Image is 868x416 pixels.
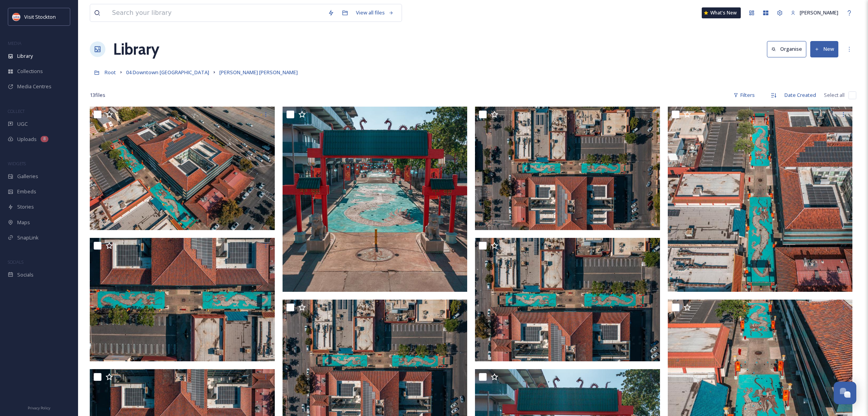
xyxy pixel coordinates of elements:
img: Chung-Wah-Lane-7.jpg [668,107,853,292]
a: Root [105,68,116,77]
img: Chung-Wah-Lane-12.jpg [283,107,468,292]
span: MEDIA [8,40,21,46]
span: Uploads [17,136,37,143]
div: 8 [41,136,48,142]
a: Privacy Policy [28,403,50,412]
a: 04 Downtown [GEOGRAPHIC_DATA] [126,68,209,77]
span: 13 file s [90,91,105,99]
input: Search your library [108,4,324,21]
span: UGC [17,120,28,128]
span: COLLECT [8,108,25,114]
span: [PERSON_NAME] [800,9,838,16]
span: Media Centres [17,83,52,90]
span: Privacy Policy [28,405,50,411]
span: Root [105,69,116,76]
span: Select all [824,91,845,99]
img: Chung-Wah-Lane-6.jpg [90,107,275,230]
a: [PERSON_NAME] [PERSON_NAME] [219,68,298,77]
span: SnapLink [17,234,39,241]
span: Socials [17,271,34,279]
span: Stories [17,203,34,211]
a: [PERSON_NAME] [787,5,842,20]
a: What's New [702,7,741,18]
span: [PERSON_NAME] [PERSON_NAME] [219,69,298,76]
button: Open Chat [834,382,856,404]
img: unnamed.jpeg [12,13,20,21]
a: Library [113,37,159,61]
span: WIDGETS [8,161,26,166]
img: Chung-Wah-Lane-5.jpg [90,238,275,361]
span: Galleries [17,173,38,180]
button: Organise [767,41,806,57]
span: 04 Downtown [GEOGRAPHIC_DATA] [126,69,209,76]
img: Chung-Wah-Lane-1.jpg [475,107,660,230]
a: View all files [352,5,398,20]
span: Maps [17,219,30,226]
div: Date Created [781,87,820,103]
span: Collections [17,68,43,75]
span: SOCIALS [8,259,23,265]
span: Visit Stockton [24,13,56,20]
span: Embeds [17,188,36,195]
button: New [810,41,838,57]
img: Chung-Wah-Lane-3.jpg [475,238,660,361]
span: Library [17,52,33,60]
div: Filters [729,87,759,103]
